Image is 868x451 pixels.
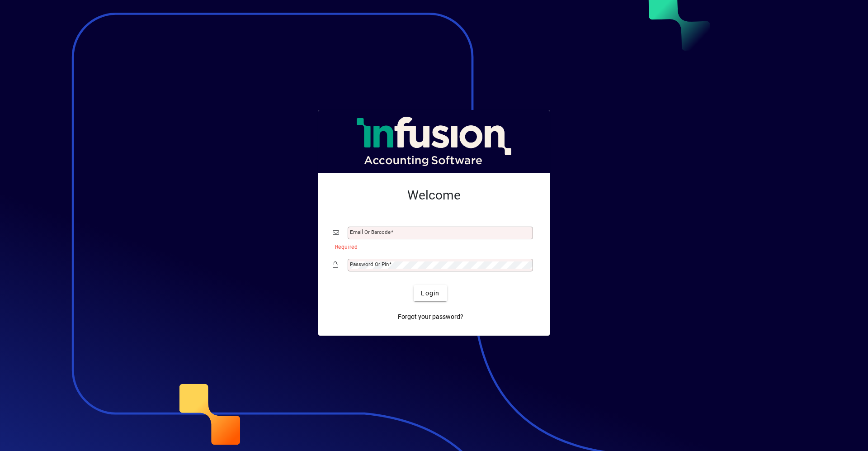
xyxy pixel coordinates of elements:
[350,261,389,267] mat-label: Password or Pin
[414,285,447,301] button: Login
[398,312,463,322] span: Forgot your password?
[421,289,439,298] span: Login
[350,229,391,235] mat-label: Email or Barcode
[335,242,528,251] mat-error: Required
[333,188,535,203] h2: Welcome
[394,309,467,325] a: Forgot your password?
